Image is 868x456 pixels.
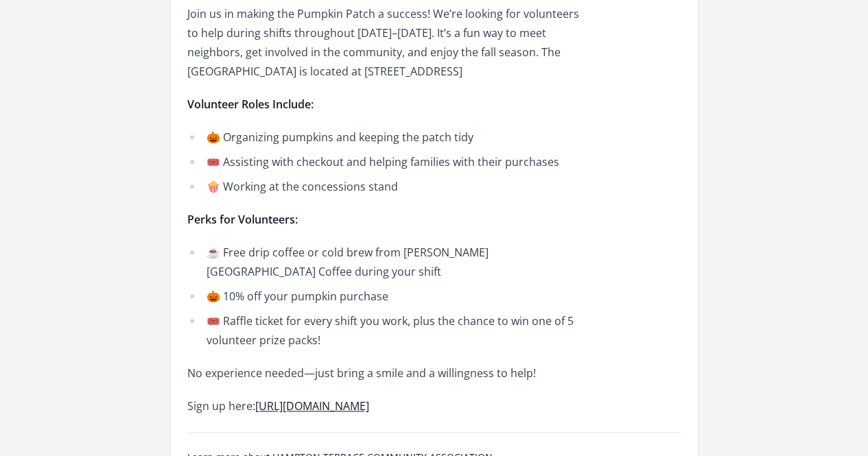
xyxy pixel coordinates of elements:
li: 🎃 Organizing pumpkins and keeping the patch tidy [187,128,589,147]
li: ☕ Free drip coffee or cold brew from [PERSON_NAME][GEOGRAPHIC_DATA] Coffee during your shift [187,243,589,281]
li: 🍿 Working at the concessions stand [187,177,589,196]
p: Sign up here: [187,396,589,416]
li: 🎟️ Assisting with checkout and helping families with their purchases [187,152,589,171]
a: [URL][DOMAIN_NAME] [255,398,369,413]
p: Join us in making the Pumpkin Patch a success! We’re looking for volunteers to help during shifts... [187,4,589,81]
li: 🎟️ Raffle ticket for every shift you work, plus the chance to win one of 5 volunteer prize packs! [187,311,589,350]
li: 🎃 10% off your pumpkin purchase [187,287,589,306]
strong: Perks for Volunteers: [187,212,298,227]
p: No experience needed—just bring a smile and a willingness to help! [187,363,589,383]
strong: Volunteer Roles Include: [187,97,314,112]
